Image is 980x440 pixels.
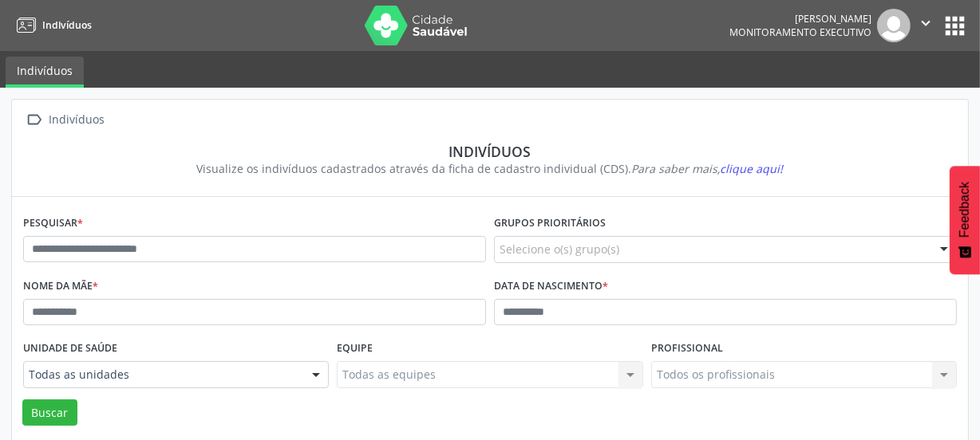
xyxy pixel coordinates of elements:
[22,399,77,426] button: Buscar
[500,241,619,257] span: Selecione o(s) grupo(s)
[494,274,608,299] label: Data de nascimento
[729,26,871,39] span: Monitoramento Executivo
[941,12,969,40] button: apps
[46,108,108,132] div: Indivíduos
[42,18,92,32] span: Indivíduos
[917,14,935,32] i: 
[632,161,784,176] i: Para saber mais,
[23,108,46,132] i: 
[6,57,84,88] a: Indivíduos
[950,166,980,274] button: Feedback - Mostrar pesquisa
[721,161,784,176] span: clique aqui!
[29,367,296,383] span: Todas as unidades
[23,211,83,236] label: Pesquisar
[911,9,941,42] button: 
[23,274,98,299] label: Nome da mãe
[958,182,972,238] span: Feedback
[729,12,871,26] div: [PERSON_NAME]
[23,336,117,361] label: Unidade de saúde
[11,12,92,38] a: Indivíduos
[651,336,723,361] label: Profissional
[34,143,946,160] div: Indivíduos
[877,9,911,42] img: img
[34,160,946,177] div: Visualize os indivíduos cadastrados através da ficha de cadastro individual (CDS).
[23,108,108,132] a:  Indivíduos
[337,336,373,361] label: Equipe
[494,211,606,236] label: Grupos prioritários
